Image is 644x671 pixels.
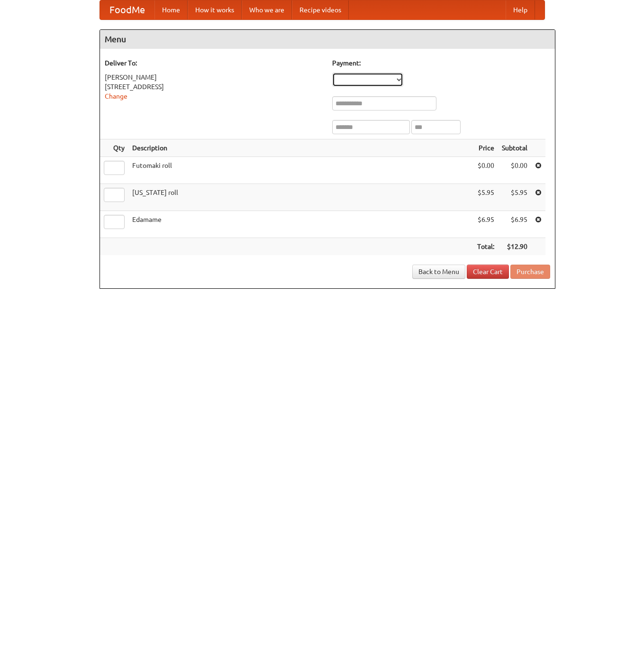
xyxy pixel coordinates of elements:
td: $5.95 [498,184,531,211]
td: Futomaki roll [128,157,473,184]
th: $12.90 [498,238,531,256]
a: Who we are [242,0,292,19]
th: Subtotal [498,139,531,157]
th: Description [128,139,473,157]
a: Home [154,0,188,19]
a: Back to Menu [412,265,465,279]
a: How it works [188,0,242,19]
a: Recipe videos [292,0,349,19]
div: [STREET_ADDRESS] [105,82,323,92]
td: Edamame [128,211,473,238]
a: Change [105,92,127,100]
th: Qty [100,139,128,157]
th: Price [473,139,498,157]
h4: Menu [100,30,555,49]
th: Total: [473,238,498,256]
div: [PERSON_NAME] [105,73,323,82]
td: $0.00 [473,157,498,184]
td: [US_STATE] roll [128,184,473,211]
button: Purchase [510,265,550,279]
td: $5.95 [473,184,498,211]
a: Clear Cart [467,265,509,279]
td: $6.95 [498,211,531,238]
td: $6.95 [473,211,498,238]
h5: Payment: [332,58,550,68]
h5: Deliver To: [105,58,323,68]
a: Help [506,0,535,19]
a: FoodMe [100,0,154,19]
td: $0.00 [498,157,531,184]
